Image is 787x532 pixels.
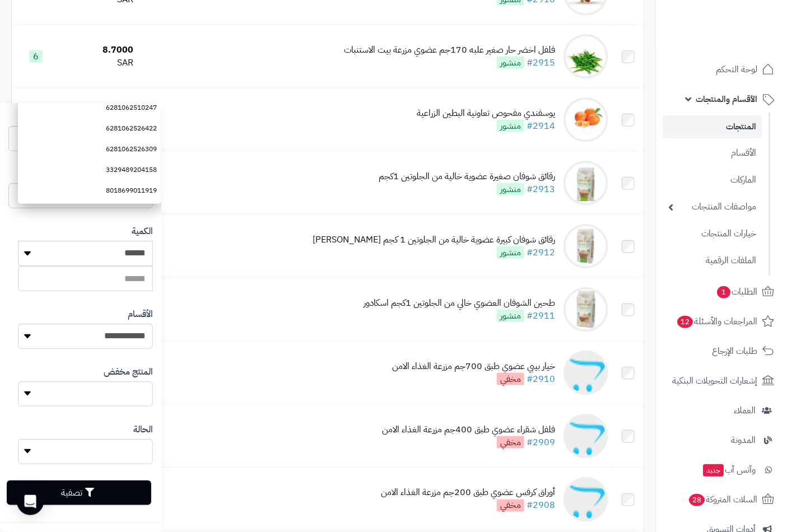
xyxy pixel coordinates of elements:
div: رقائق شوفان كبيرة عضوية خالية من الجلوتين 1 كجم [PERSON_NAME] [313,234,555,246]
img: رقائق شوفان صغيرة عضوية خالية من الجلوتين 1كجم [564,161,608,206]
a: المدونة [663,427,780,454]
img: فلفل شقراء عضوي طبق 400جم مزرعة الغذاء الامن [564,414,608,459]
span: المدونة [731,432,756,448]
a: #2910 [527,372,555,386]
a: 6281062526309 [18,139,161,160]
a: العملاء [663,397,780,424]
a: 3329489204158 [18,160,161,180]
span: منشور [497,246,524,259]
button: تصفية [7,480,151,505]
span: طلبات الإرجاع [712,343,757,359]
span: السلات المتروكة [688,492,757,507]
a: طلبات الإرجاع [663,338,780,365]
a: 8018699011919 [18,180,161,201]
div: طحين الشوفان العضوي خالي من الجلوتين 1كجم اسكادور [364,297,555,310]
span: مخفي [497,500,524,512]
label: الأقسام [128,308,153,321]
div: فلفل شقراء عضوي طبق 400جم مزرعة الغذاء الامن [382,423,555,436]
a: لوحة التحكم [663,56,780,83]
a: مواصفات المنتجات [663,195,762,219]
a: المراجعات والأسئلة12 [663,308,780,335]
a: الماركات [663,168,762,192]
a: 6281062510247 [18,97,161,118]
a: الأقسام [663,141,762,165]
span: إشعارات التحويلات البنكية [672,373,757,389]
span: مخفي [497,436,524,449]
span: منشور [497,120,524,132]
div: أوراق كرفس عضوي طبق 200جم مزرعة الغذاء الامن [381,487,555,500]
span: 28 [689,493,705,506]
div: Open Intercom Messenger [17,488,44,515]
label: الحالة [133,423,153,436]
a: #2909 [527,436,555,449]
img: طحين الشوفان العضوي خالي من الجلوتين 1كجم اسكادور [564,287,608,332]
a: 6281062526422 [18,118,161,139]
span: 1 [717,286,731,298]
div: 8.7000 [64,44,133,57]
a: المنتجات [663,115,762,138]
img: logo-2.png [711,25,776,48]
a: #2915 [527,56,555,69]
span: جديد [703,464,724,477]
div: رقائق شوفان صغيرة عضوية خالية من الجلوتين 1كجم [379,170,555,183]
span: مخفي [497,373,524,385]
a: الطلبات1 [663,278,780,305]
a: خيارات المنتجات [663,222,762,246]
span: منشور [497,57,524,69]
span: 12 [677,315,693,328]
a: #2908 [527,499,555,512]
a: #2914 [527,119,555,133]
span: لوحة التحكم [716,62,757,77]
a: وآتس آبجديد [663,456,780,483]
span: منشور [497,183,524,195]
span: منشور [497,310,524,322]
a: السلات المتروكة28 [663,486,780,513]
img: فلفل اخضر حار صغير علبه 170جم عضوي مزرعة بيت الاستنبات [564,34,608,79]
span: وآتس آب [702,462,756,478]
img: رقائق شوفان كبيرة عضوية خالية من الجلوتين 1 كجم اسكا دورو [564,224,608,269]
img: يوسفندي مفحوص تعاونية البطين الزراعية [564,97,608,142]
a: #2912 [527,246,555,259]
a: #2911 [527,309,555,323]
a: #2913 [527,183,555,196]
span: 6 [29,50,43,63]
a: الملفات الرقمية [663,249,762,273]
span: الطلبات [716,284,757,300]
label: المنتج مخفض [104,366,153,379]
a: إشعارات التحويلات البنكية [663,367,780,394]
span: الأقسام والمنتجات [696,91,757,107]
span: المراجعات والأسئلة [676,314,757,329]
div: يوسفندي مفحوص تعاونية البطين الزراعية [417,107,555,120]
img: أوراق كرفس عضوي طبق 200جم مزرعة الغذاء الامن [564,477,608,522]
div: فلفل اخضر حار صغير علبه 170جم عضوي مزرعة بيت الاستنبات [344,44,555,57]
div: خيار بيبي عضوي طبق 700جم مزرعة الغذاء الامن [392,360,555,373]
img: خيار بيبي عضوي طبق 700جم مزرعة الغذاء الامن [564,351,608,395]
div: SAR [64,57,133,69]
span: العملاء [734,403,756,418]
label: الكمية [132,225,153,238]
